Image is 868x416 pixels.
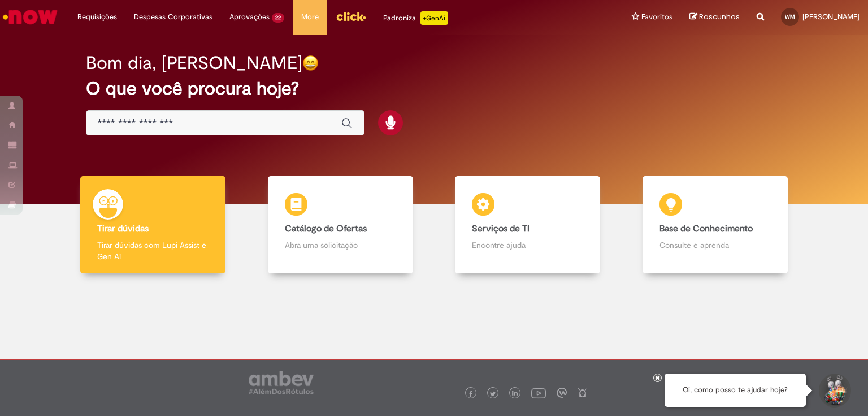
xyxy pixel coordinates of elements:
[468,391,474,397] img: logo_footer_facebook.png
[641,11,672,23] span: Favoritos
[229,11,270,23] span: Aprovações
[134,11,212,23] span: Despesas Corporativas
[97,223,149,234] b: Tirar dúvidas
[301,11,319,23] span: More
[785,13,795,20] span: WM
[802,12,860,22] span: [PERSON_NAME]
[659,223,753,234] b: Base de Conhecimento
[1,6,59,28] img: ServiceNow
[434,176,622,274] a: Serviços de TI Encontre ajuda
[249,371,314,394] img: logo_footer_ambev_rotulo_gray.png
[336,8,366,25] img: click_logo_yellow_360x200.png
[285,223,367,234] b: Catálogo de Ofertas
[699,11,740,22] span: Rascunhos
[622,176,809,274] a: Base de Conhecimento Consulte e aprenda
[659,239,771,251] p: Consulte e aprenda
[512,391,518,397] img: logo_footer_linkedin.png
[302,55,319,71] img: happy-face.png
[59,176,247,274] a: Tirar dúvidas Tirar dúvidas com Lupi Assist e Gen Ai
[86,53,302,73] h2: Bom dia, [PERSON_NAME]
[557,388,567,398] img: logo_footer_workplace.png
[689,12,740,23] a: Rascunhos
[578,388,588,398] img: logo_footer_naosei.png
[665,374,806,407] div: Oi, como posso te ajudar hoje?
[420,11,448,25] p: +GenAi
[531,385,546,400] img: logo_footer_youtube.png
[490,391,496,397] img: logo_footer_twitter.png
[97,239,209,262] p: Tirar dúvidas com Lupi Assist e Gen Ai
[77,11,117,23] span: Requisições
[472,239,583,251] p: Encontre ajuda
[817,374,851,408] button: Iniciar Conversa de Suporte
[285,239,396,251] p: Abra uma solicitação
[86,79,783,98] h2: O que você procura hoje?
[472,223,530,234] b: Serviços de TI
[247,176,435,274] a: Catálogo de Ofertas Abra uma solicitação
[272,13,284,23] span: 22
[383,11,448,25] div: Padroniza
